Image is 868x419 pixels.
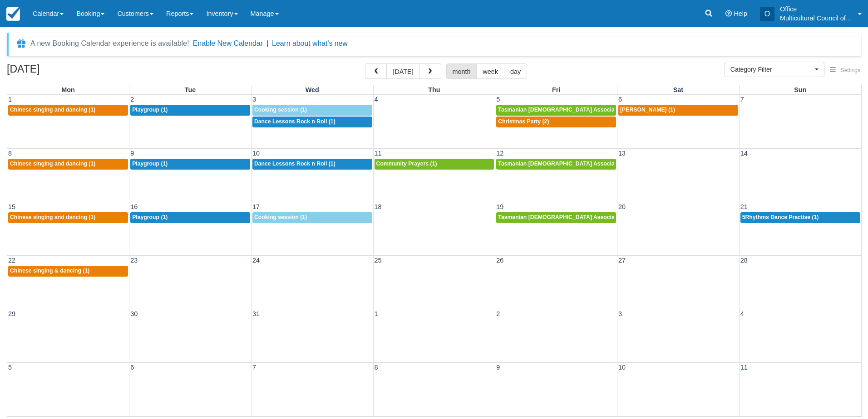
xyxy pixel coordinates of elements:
[495,150,504,157] span: 12
[618,105,738,116] a: [PERSON_NAME] (1)
[498,161,677,167] span: Tasmanian [DEMOGRAPHIC_DATA] Association -Weekly Praying (1)
[617,96,623,103] span: 6
[446,63,477,79] button: month
[495,257,504,264] span: 26
[272,39,348,47] a: Learn about what's new
[10,214,95,220] span: Chinese singing and dancing (1)
[375,159,494,170] a: Community Prayers (1)
[740,212,860,223] a: 5Rhythms Dance Practise (1)
[552,86,560,93] span: Fri
[374,364,379,371] span: 8
[8,105,128,116] a: Chinese singing and dancing (1)
[129,96,135,103] span: 2
[132,107,168,113] span: Playgroup (1)
[374,150,383,157] span: 11
[130,212,250,223] a: Playgroup (1)
[7,150,13,157] span: 8
[740,203,749,210] span: 21
[730,65,813,74] span: Category Filter
[252,159,372,170] a: Dance Lessons Rock n Roll (1)
[8,212,128,223] a: Chinese singing and dancing (1)
[254,161,335,167] span: Dance Lessons Rock n Roll (1)
[725,10,732,17] i: Help
[760,7,774,21] div: O
[132,161,168,167] span: Playgroup (1)
[10,107,95,113] span: Chinese singing and dancing (1)
[266,39,268,47] span: |
[496,117,616,127] a: Christmas Party (2)
[740,150,749,157] span: 14
[7,310,16,317] span: 29
[495,364,501,371] span: 9
[496,212,616,223] a: Tasmanian [DEMOGRAPHIC_DATA] Association -Weekly Praying (1)
[193,39,263,48] button: Enable New Calendar
[7,203,16,210] span: 15
[734,10,747,17] span: Help
[252,212,372,223] a: Cooking session (1)
[673,86,683,93] span: Sat
[496,105,616,116] a: Tasmanian [DEMOGRAPHIC_DATA] Association -Weekly Praying (1)
[129,150,135,157] span: 9
[725,62,824,77] button: Category Filter
[617,203,626,210] span: 20
[617,364,626,371] span: 10
[252,310,261,317] span: 31
[496,159,616,170] a: Tasmanian [DEMOGRAPHIC_DATA] Association -Weekly Praying (1)
[252,364,257,371] span: 7
[374,310,379,317] span: 1
[61,86,75,93] span: Mon
[740,310,745,317] span: 4
[252,150,261,157] span: 10
[129,310,138,317] span: 30
[374,203,383,210] span: 18
[794,86,806,93] span: Sun
[252,105,372,116] a: Cooking session (1)
[617,310,623,317] span: 3
[129,364,135,371] span: 6
[7,63,122,80] h2: [DATE]
[386,63,419,79] button: [DATE]
[374,96,379,103] span: 4
[185,86,196,93] span: Tue
[129,257,138,264] span: 23
[7,257,16,264] span: 22
[130,159,250,170] a: Playgroup (1)
[617,150,626,157] span: 13
[10,161,95,167] span: Chinese singing and dancing (1)
[617,257,626,264] span: 27
[376,161,437,167] span: Community Prayers (1)
[498,214,677,220] span: Tasmanian [DEMOGRAPHIC_DATA] Association -Weekly Praying (1)
[129,203,138,210] span: 16
[740,364,749,371] span: 11
[254,107,307,113] span: Cooking session (1)
[504,63,527,79] button: day
[824,64,866,77] button: Settings
[740,257,749,264] span: 28
[7,364,13,371] span: 5
[10,268,89,274] span: Chinese singing & dancing (1)
[374,257,383,264] span: 25
[476,63,504,79] button: week
[252,117,372,127] a: Dance Lessons Rock n Roll (1)
[498,118,549,125] span: Christmas Party (2)
[841,67,860,73] span: Settings
[495,96,501,103] span: 5
[30,38,189,49] div: A new Booking Calendar experience is available!
[306,86,319,93] span: Wed
[252,203,261,210] span: 17
[8,159,128,170] a: Chinese singing and dancing (1)
[495,310,501,317] span: 2
[8,266,128,277] a: Chinese singing & dancing (1)
[498,107,677,113] span: Tasmanian [DEMOGRAPHIC_DATA] Association -Weekly Praying (1)
[132,214,168,220] span: Playgroup (1)
[780,14,853,23] p: Multicultural Council of [GEOGRAPHIC_DATA]
[428,86,440,93] span: Thu
[254,118,335,125] span: Dance Lessons Rock n Roll (1)
[740,96,745,103] span: 7
[254,214,307,220] span: Cooking session (1)
[6,7,20,21] img: checkfront-main-nav-mini-logo.png
[252,257,261,264] span: 24
[495,203,504,210] span: 19
[130,105,250,116] a: Playgroup (1)
[780,5,853,14] p: Office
